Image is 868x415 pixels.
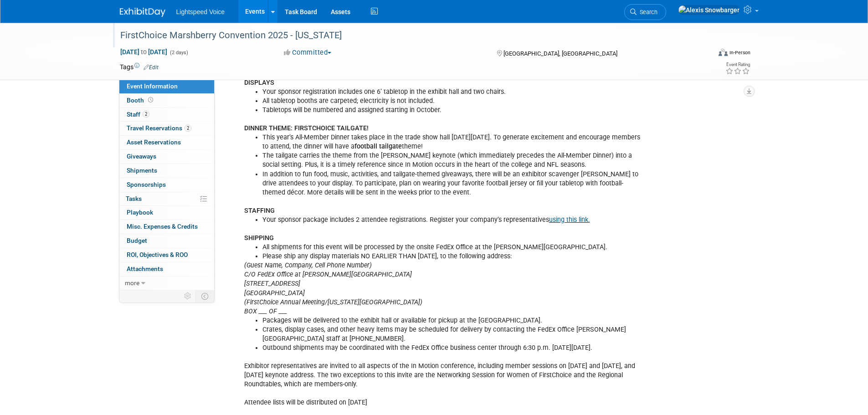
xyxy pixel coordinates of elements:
[117,27,697,44] div: FirstChoice Marshberry Convention 2025 - [US_STATE]
[144,64,159,71] a: Edit
[127,153,156,160] span: Giveaways
[195,290,214,302] td: Toggle Event Tabs
[120,48,168,56] span: [DATE] [DATE]
[146,97,155,103] span: Booth not reserved yet
[262,87,643,97] li: Your sponsor registration includes one 6’ tabletop in the exhibit hall and two chairs.
[719,49,728,56] img: Format-Inperson.png
[262,252,643,261] li: Please ship any display materials NO EARLIER THAN [DATE], to the following address:
[127,223,198,230] span: Misc. Expenses & Credits
[119,192,214,206] a: Tasks
[127,124,191,132] span: Travel Reservations
[169,50,188,56] span: (2 days)
[262,170,643,197] li: In addition to fun food, music, activities, and tailgate-themed giveaways, there will be an exhib...
[262,316,643,325] li: Packages will be delivered to the exhibit hall or available for pickup at the [GEOGRAPHIC_DATA].
[657,47,751,61] div: Event Format
[549,216,590,224] a: using this link.
[262,215,643,225] li: Your sponsor package includes 2 attendee registrations. Register your company’s representatives
[244,298,422,306] i: (FirstChoice Annual Meeting/[US_STATE][GEOGRAPHIC_DATA])
[119,136,214,149] a: Asset Reservations
[244,261,372,269] i: (Guest Name, Company, Cell Phone Number)
[127,265,163,272] span: Attachments
[244,289,305,297] i: [GEOGRAPHIC_DATA]
[127,181,166,188] span: Sponsorships
[503,50,617,57] span: [GEOGRAPHIC_DATA], [GEOGRAPHIC_DATA]
[119,122,214,135] a: Travel Reservations2
[678,5,740,15] img: Alexis Snowbarger
[119,277,214,290] a: more
[119,178,214,192] a: Sponsorships
[281,48,335,57] button: Committed
[125,279,139,287] span: more
[262,106,643,115] li: Tabletops will be numbered and assigned starting in October.
[139,48,148,56] span: to
[244,307,287,315] i: BOX ___ OF ___
[119,164,214,178] a: Shipments
[262,151,643,169] li: The tailgate carries the theme from the [PERSON_NAME] keynote (which immediately precedes the All...
[354,143,402,150] b: football tailgate
[244,124,369,132] b: DINNER THEME: FIRSTCHOICE TAILGATE!
[244,280,300,287] i: [STREET_ADDRESS]
[119,262,214,276] a: Attachments
[624,4,666,20] a: Search
[262,343,643,353] li: Outbound shipments may be coordinated with the FedEx Office business center through 6:30 p.m. [DA...
[244,79,274,87] b: DISPLAYS
[262,243,643,252] li: All shipments for this event will be processed by the onsite FedEx Office at the [PERSON_NAME][GE...
[127,209,153,216] span: Playbook
[119,234,214,248] a: Budget
[238,10,648,412] div: Exhibitor representatives are invited to all aspects of the In Motion conference, including membe...
[119,108,214,122] a: Staff2
[127,251,188,258] span: ROI, Objectives & ROO
[127,82,178,90] span: Event Information
[119,206,214,220] a: Playbook
[119,94,214,108] a: Booth
[244,207,275,215] b: STAFFING
[120,8,165,17] img: ExhibitDay
[127,237,147,244] span: Budget
[119,150,214,164] a: Giveaways
[637,9,657,15] span: Search
[119,80,214,93] a: Event Information
[127,111,149,118] span: Staff
[262,97,643,106] li: All tabletop booths are carpeted; electricity is not included.
[729,49,750,56] div: In-Person
[185,125,191,132] span: 2
[176,8,225,15] span: Lightspeed Voice
[127,167,157,174] span: Shipments
[244,271,412,278] i: C/O FedEx Office at [PERSON_NAME][GEOGRAPHIC_DATA]
[119,248,214,262] a: ROI, Objectives & ROO
[143,111,149,118] span: 2
[126,195,142,202] span: Tasks
[127,138,181,146] span: Asset Reservations
[127,97,155,104] span: Booth
[119,220,214,234] a: Misc. Expenses & Credits
[180,290,196,302] td: Personalize Event Tab Strip
[725,62,750,67] div: Event Rating
[120,62,159,72] td: Tags
[244,234,274,242] b: SHIPPING
[262,325,643,343] li: Crates, display cases, and other heavy items may be scheduled for delivery by contacting the FedE...
[262,133,643,151] li: This year’s All-Member Dinner takes place in the trade show hall [DATE][DATE]. To generate excite...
